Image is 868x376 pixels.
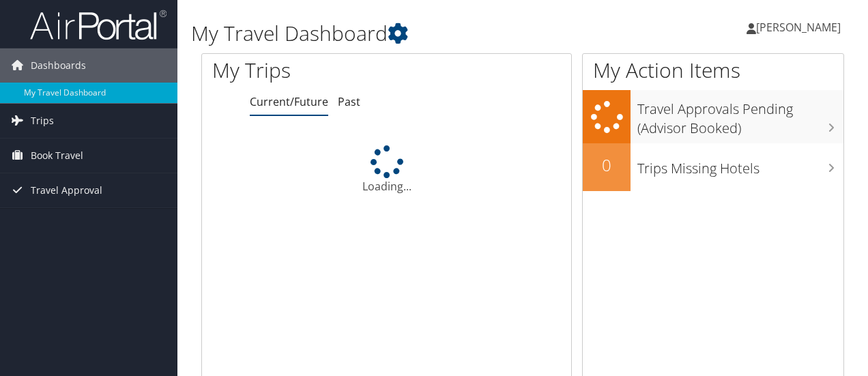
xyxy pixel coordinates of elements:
h3: Travel Approvals Pending (Advisor Booked) [637,93,843,138]
a: Past [338,94,360,109]
a: 0Trips Missing Hotels [583,143,843,191]
span: Dashboards [31,48,86,83]
a: Current/Future [250,94,328,109]
h3: Trips Missing Hotels [637,152,843,178]
h1: My Trips [212,56,407,85]
a: Travel Approvals Pending (Advisor Booked) [583,90,843,143]
h1: My Action Items [583,56,843,85]
span: Book Travel [31,139,83,173]
span: [PERSON_NAME] [756,20,841,35]
h2: 0 [583,154,631,177]
a: [PERSON_NAME] [747,7,854,48]
h1: My Travel Dashboard [191,19,633,48]
img: airportal-logo.png [30,9,167,41]
span: Trips [31,104,54,138]
div: Loading... [202,145,571,194]
span: Travel Approval [31,173,102,207]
